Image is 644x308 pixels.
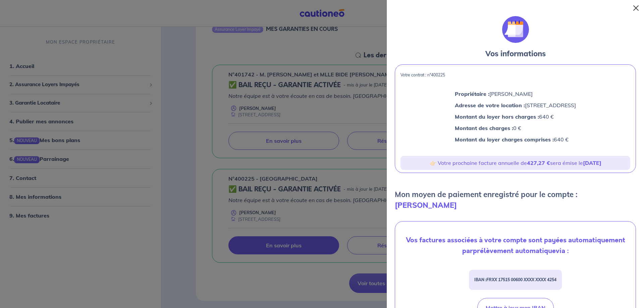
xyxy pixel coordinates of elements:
[403,159,628,167] p: 👉🏻 Votre prochaine facture annuelle de sera émise le
[455,89,576,98] p: [PERSON_NAME]
[395,200,457,210] strong: [PERSON_NAME]
[485,49,546,58] strong: Vos informations
[583,160,601,166] strong: [DATE]
[400,235,630,256] p: Vos factures associées à votre compte sont payées automatiquement par via :
[400,73,630,77] p: Votre contrat : n°400225
[473,246,556,256] strong: prélèvement automatique
[474,277,556,282] strong: IBAN :
[395,189,636,210] p: Mon moyen de paiement enregistré pour le compte :
[631,3,641,13] button: Close
[455,90,489,97] strong: Propriétaire :
[527,160,550,166] strong: 427,27 €
[455,102,525,109] strong: Adresse de votre location :
[486,277,556,282] em: FRXX 17515 00600 XXXX XXXX 4254
[455,113,539,120] strong: Montant du loyer hors charges :
[502,16,529,43] img: illu_calendar.svg
[455,101,576,110] p: [STREET_ADDRESS]
[455,136,554,143] strong: Montant du loyer charges comprises :
[455,124,576,132] p: 0 €
[455,112,576,121] p: 640 €
[455,125,513,131] strong: Montant des charges :
[455,135,576,144] p: 640 €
